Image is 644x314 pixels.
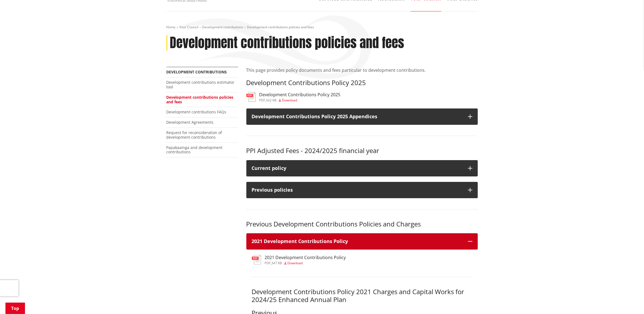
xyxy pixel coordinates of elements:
h1: Development contributions policies and fees [170,35,404,51]
a: Development Agreements [167,120,214,125]
div: , [265,262,346,265]
a: Development contributions policies and fees [167,95,234,104]
h3: PPI Adjusted Fees - 2024/2025 financial year [246,147,478,155]
span: pdf [265,261,271,265]
h3: 2021 Development Contributions Policy [265,255,346,260]
a: Your Council [180,25,199,29]
img: document-pdf.svg [252,255,261,265]
span: Development contributions policies and fees [247,25,314,29]
a: Development contributions estimator tool [167,80,235,89]
span: Download [282,98,297,102]
a: Development Contributions Policy 2025 pdf,422 KB Download [246,92,341,102]
a: Request for reconsideration of development contributions [167,130,222,140]
a: Home [167,25,176,29]
h3: Development Contributions Policy 2021 Charges and Capital Works for 2024/25 Enhanced Annual Plan [252,288,472,304]
button: Current policy [246,160,478,176]
a: 2021 Development Contributions Policy pdf,347 KB Download [252,255,346,265]
h3: Development Contributions Policy 2025 [259,92,341,97]
span: pdf [259,98,265,102]
a: Development contributions FAQs [167,109,227,114]
span: 422 KB [266,98,277,102]
button: Development Contributions Policy 2025 Appendices [246,108,478,125]
button: Previous policies [246,182,478,198]
div: , [259,99,341,102]
span: Download [288,261,303,265]
p: This page provides policy documents and fees particular to development contributions. [246,67,478,73]
a: Papakaainga and development contributions [167,145,223,155]
span: 347 KB [272,261,282,265]
a: Development contributions [202,25,243,29]
iframe: Messenger Launcher [619,291,639,311]
h3: 2021 Development Contributions Policy [252,239,463,244]
div: Previous policies [252,187,463,193]
h3: Previous Development Contributions Policies and Charges [246,220,478,228]
h3: Development Contributions Policy 2025 Appendices [252,114,463,119]
div: Current policy [252,166,463,171]
h3: Development Contributions Policy 2025 [246,79,478,87]
nav: breadcrumb [167,25,478,30]
img: document-pdf.svg [246,92,256,102]
a: Top [5,303,25,314]
button: 2021 Development Contributions Policy [246,233,478,250]
a: Development contributions [167,69,227,74]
